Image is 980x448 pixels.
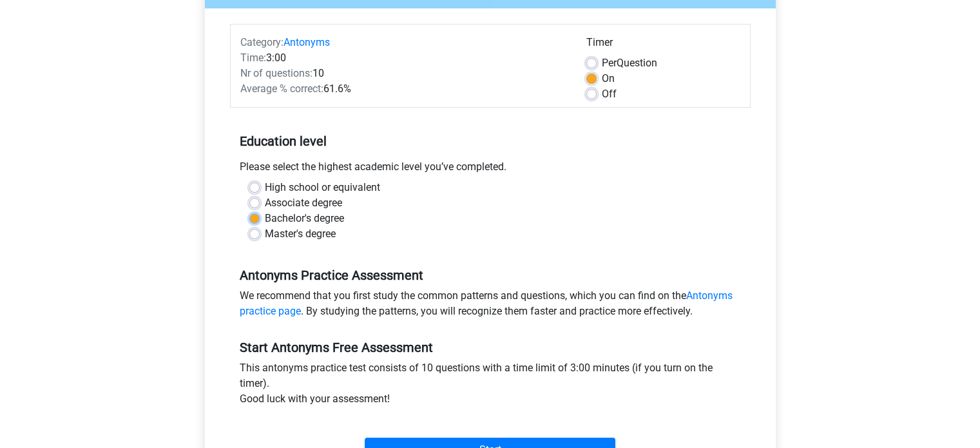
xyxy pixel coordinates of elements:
[240,52,266,64] span: Time:
[240,67,312,79] span: Nr of questions:
[265,226,336,242] label: Master's degree
[231,66,577,81] div: 10
[602,86,617,102] label: Off
[240,268,741,283] h5: Antonyms Practice Assessment
[240,36,283,48] span: Category:
[265,180,380,195] label: High school or equivalent
[283,36,330,48] a: Antonyms
[240,340,741,355] h5: Start Antonyms Free Assessment
[230,360,751,412] div: This antonyms practice test consists of 10 questions with a time limit of 3:00 minutes (if you tu...
[602,55,657,71] label: Question
[231,50,577,66] div: 3:00
[602,57,617,69] span: Per
[230,159,751,180] div: Please select the highest academic level you’ve completed.
[230,288,751,324] div: We recommend that you first study the common patterns and questions, which you can find on the . ...
[240,83,323,95] span: Average % correct:
[586,35,740,55] div: Timer
[240,128,741,154] h5: Education level
[231,81,577,97] div: 61.6%
[602,71,615,86] label: On
[265,211,344,226] label: Bachelor's degree
[265,195,342,211] label: Associate degree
